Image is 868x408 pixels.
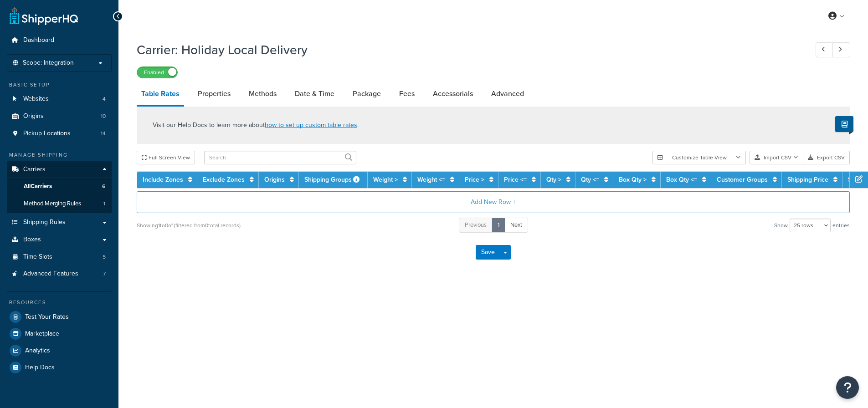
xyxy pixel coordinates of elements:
a: Dashboard [7,32,112,49]
li: Advanced Features [7,265,112,282]
li: Origins [7,108,112,125]
li: Carriers [7,161,112,213]
div: Resources [7,299,112,306]
a: Next [504,218,528,233]
span: Marketplace [25,330,59,338]
span: entries [832,219,850,232]
div: Showing 1 to 0 of (filtered from 0 total records) [137,219,241,232]
span: Origins [23,112,44,120]
li: Method Merging Rules [7,195,112,212]
a: Advanced [487,83,529,105]
a: Time Slots5 [7,249,112,265]
span: Scope: Integration [23,59,74,67]
span: Analytics [25,347,50,355]
span: 5 [103,253,106,261]
span: Carriers [23,166,46,173]
label: Enabled [137,67,177,78]
a: Accessorials [428,83,478,105]
li: Websites [7,91,112,107]
a: Date & Time [290,83,339,105]
span: Websites [23,95,49,103]
span: 6 [102,183,105,190]
div: Manage Shipping [7,151,112,159]
a: how to set up custom table rates [265,120,357,130]
span: 10 [101,112,106,120]
p: Visit our Help Docs to learn more about . [153,120,359,130]
a: Qty <= [581,175,599,184]
button: Open Resource Center [836,376,859,399]
a: Origins [264,175,285,184]
a: Weight <= [417,175,445,184]
span: Boxes [23,236,41,244]
span: Advanced Features [23,270,78,278]
a: Properties [193,83,235,105]
button: Add New Row + [137,191,850,213]
span: Time Slots [23,253,52,261]
li: Time Slots [7,249,112,265]
a: Carriers [7,161,112,178]
a: Pickup Locations14 [7,125,112,142]
a: Shipping Price [787,175,828,184]
span: Test Your Rates [25,313,69,321]
a: Fees [395,83,419,105]
a: Test Your Rates [7,309,112,325]
a: Analytics [7,342,112,359]
a: 1 [492,218,505,233]
span: Help Docs [25,364,55,372]
a: Marketplace [7,326,112,342]
span: 1 [103,200,105,208]
button: Save [476,245,500,260]
span: Shipping Rules [23,219,66,226]
input: Search [204,151,356,164]
a: Table Rates [137,83,184,107]
a: Box Qty > [619,175,647,184]
span: Previous [465,220,487,229]
a: Box Qty <= [666,175,697,184]
a: Advanced Features7 [7,265,112,282]
a: Method Merging Rules1 [7,195,112,212]
span: Pickup Locations [23,130,71,138]
div: Basic Setup [7,81,112,89]
button: Import CSV [750,151,803,164]
button: Full Screen View [137,151,195,164]
span: All Carriers [24,183,52,190]
a: AllCarriers6 [7,178,112,195]
span: 14 [101,130,106,138]
span: Show [774,219,788,232]
a: Package [348,83,385,105]
li: Pickup Locations [7,125,112,142]
span: Next [510,220,522,229]
button: Show Help Docs [835,116,853,132]
a: Qty > [546,175,561,184]
span: 4 [103,95,106,103]
a: Boxes [7,231,112,248]
a: Price > [465,175,484,184]
span: 7 [103,270,106,278]
a: Customer Groups [717,175,768,184]
button: Export CSV [803,151,850,164]
a: Methods [244,83,281,105]
a: Exclude Zones [203,175,245,184]
a: Price <= [504,175,527,184]
a: Origins10 [7,108,112,125]
th: Shipping Groups [299,172,368,188]
a: Next Record [832,42,850,57]
a: Shipping Rules [7,214,112,231]
a: Help Docs [7,359,112,376]
a: Previous [459,218,493,233]
a: Websites4 [7,91,112,107]
a: Include Zones [143,175,183,184]
span: Dashboard [23,36,54,44]
h1: Carrier: Holiday Local Delivery [137,41,799,59]
a: Previous Record [816,42,833,57]
a: Weight > [373,175,398,184]
span: Method Merging Rules [24,200,81,208]
button: Customize Table View [652,151,746,164]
